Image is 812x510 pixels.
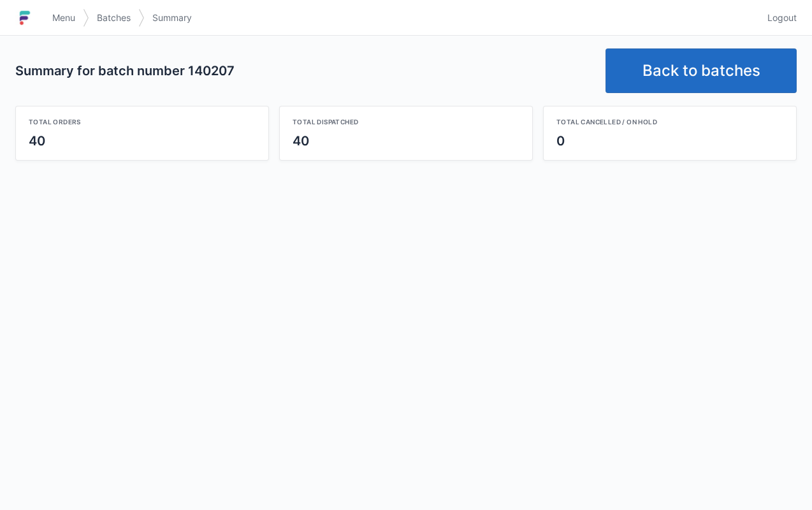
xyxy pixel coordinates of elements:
[15,62,595,80] h2: Summary for batch number 140207
[83,3,89,33] img: svg>
[293,117,519,127] div: Total dispatched
[556,117,783,127] div: Total cancelled / on hold
[89,6,138,29] a: Batches
[45,6,83,29] a: Menu
[29,132,256,150] div: 40
[293,132,519,150] div: 40
[767,11,797,24] span: Logout
[97,11,131,24] span: Batches
[15,8,34,28] img: logo-small.jpg
[138,3,145,33] img: svg>
[605,48,797,93] a: Back to batches
[760,6,797,29] a: Logout
[52,11,75,24] span: Menu
[556,132,783,150] div: 0
[145,6,199,29] a: Summary
[152,11,192,24] span: Summary
[29,117,256,127] div: Total orders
